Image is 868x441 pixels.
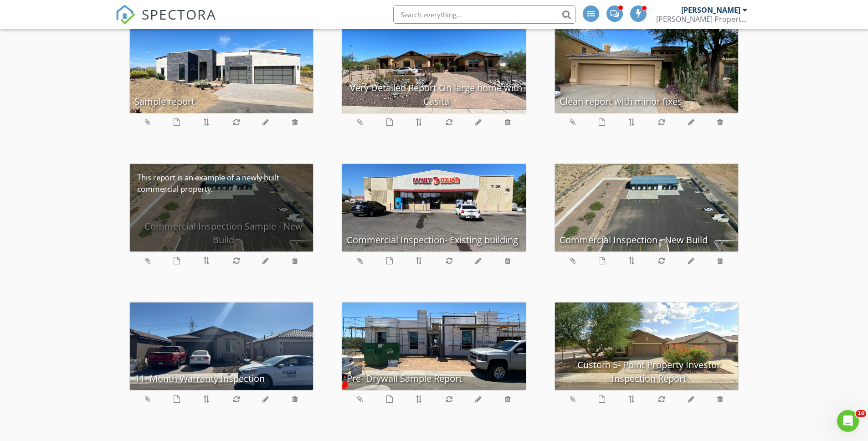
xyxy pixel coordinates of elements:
[115,5,135,25] img: The Best Home Inspection Software - Spectora
[656,15,747,24] div: Patterson Property Inspections
[115,12,216,31] a: SPECTORA
[393,5,575,24] input: Search everything...
[681,5,740,15] div: [PERSON_NAME]
[856,410,866,417] span: 10
[837,410,859,432] iframe: Intercom live chat
[142,5,216,24] span: SPECTORA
